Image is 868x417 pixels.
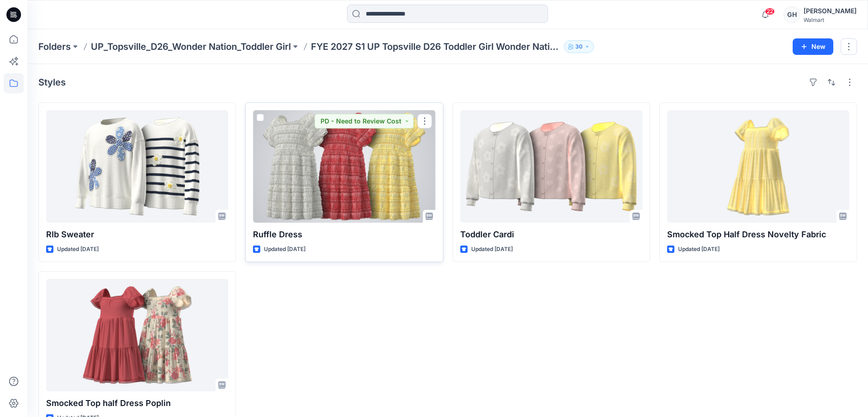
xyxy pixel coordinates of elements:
[253,110,435,223] a: Ruffle Dress
[804,5,857,16] div: [PERSON_NAME]
[57,245,99,254] p: Updated [DATE]
[46,279,228,391] a: Smocked Top half Dress Poplin
[460,110,642,223] a: Toddler Cardi
[564,40,594,53] button: 30
[46,228,228,241] p: RIb Sweater
[91,40,291,53] a: UP_Topsville_D26_Wonder Nation_Toddler Girl
[311,40,560,53] p: FYE 2027 S1 UP Topsville D26 Toddler Girl Wonder Nation
[784,6,800,23] div: GH
[793,38,833,55] button: New
[46,110,228,223] a: RIb Sweater
[471,245,513,254] p: Updated [DATE]
[38,77,66,88] h4: Styles
[46,397,228,410] p: Smocked Top half Dress Poplin
[678,245,720,254] p: Updated [DATE]
[460,228,642,241] p: Toddler Cardi
[765,8,775,15] span: 22
[38,40,71,53] a: Folders
[253,228,435,241] p: Ruffle Dress
[264,245,305,254] p: Updated [DATE]
[804,16,857,23] div: Walmart
[667,228,849,241] p: Smocked Top Half Dress Novelty Fabric
[667,110,849,223] a: Smocked Top Half Dress Novelty Fabric
[575,42,583,52] p: 30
